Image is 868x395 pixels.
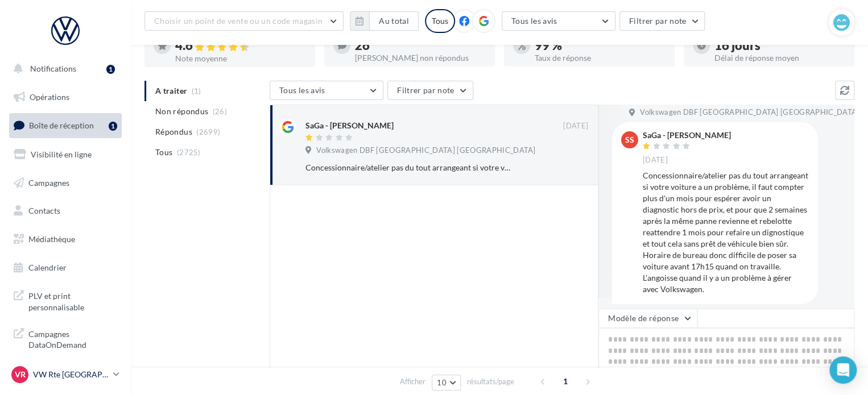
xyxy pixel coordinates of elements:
button: Tous les avis [502,11,615,31]
div: 99 % [535,39,666,52]
span: VR [15,369,26,380]
div: Concessionnaire/atelier pas du tout arrangeant si votre voiture a un problème, il faut compter pl... [643,170,809,295]
button: Filtrer par note [387,81,473,100]
div: 16 jours [714,39,845,52]
span: (2699) [196,127,220,136]
span: Volkswagen DBF [GEOGRAPHIC_DATA] [GEOGRAPHIC_DATA] [640,107,859,118]
span: Campagnes DataOnDemand [28,326,117,351]
p: VW Rte [GEOGRAPHIC_DATA] [33,369,109,380]
span: Opérations [30,92,69,102]
a: Campagnes DataOnDemand [7,322,124,355]
span: Tous les avis [279,85,325,95]
a: Opérations [7,85,124,109]
span: Tous les avis [511,16,557,26]
a: Médiathèque [7,227,124,251]
span: (2725) [177,148,201,157]
span: Calendrier [28,263,67,272]
button: Au total [350,11,419,31]
span: Choisir un point de vente ou un code magasin [154,16,323,26]
button: Notifications 1 [7,57,119,81]
span: Boîte de réception [29,120,94,130]
a: Visibilité en ligne [7,143,124,167]
span: Campagnes [28,177,69,187]
button: Filtrer par note [619,11,705,31]
div: Tous [425,9,455,33]
span: [DATE] [563,121,588,131]
span: (26) [213,107,227,116]
div: 1 [106,65,115,74]
div: Open Intercom Messenger [829,356,857,384]
span: Volkswagen DBF [GEOGRAPHIC_DATA] [GEOGRAPHIC_DATA] [316,145,535,156]
span: Médiathèque [28,234,75,244]
a: Boîte de réception1 [7,113,124,138]
span: 10 [437,378,447,387]
div: [PERSON_NAME] non répondus [355,54,486,62]
div: 1 [109,122,117,131]
button: Au total [369,11,419,31]
span: Tous [155,147,172,158]
span: PLV et print personnalisable [28,288,117,313]
div: Note moyenne [175,55,306,63]
button: Choisir un point de vente ou un code magasin [144,11,344,31]
span: Notifications [30,64,76,73]
a: Campagnes [7,171,124,195]
span: 1 [556,372,574,390]
a: VR VW Rte [GEOGRAPHIC_DATA] [9,364,122,385]
span: Afficher [400,376,425,387]
div: SaGa - [PERSON_NAME] [643,131,731,139]
button: 10 [432,375,461,390]
span: Visibilité en ligne [31,149,92,159]
button: Tous les avis [270,81,383,100]
a: Calendrier [7,256,124,280]
span: résultats/page [467,376,514,387]
div: 26 [355,39,486,52]
span: Non répondus [155,106,208,117]
a: Contacts [7,199,124,223]
div: 4.6 [175,39,306,52]
span: [DATE] [643,155,668,165]
div: Concessionnaire/atelier pas du tout arrangeant si votre voiture a un problème, il faut compter pl... [305,162,514,173]
button: Modèle de réponse [598,309,697,328]
span: SS [625,134,634,145]
div: Taux de réponse [535,54,666,62]
span: Contacts [28,206,60,215]
div: Délai de réponse moyen [714,54,845,62]
a: PLV et print personnalisable [7,284,124,317]
span: Répondus [155,126,192,138]
div: SaGa - [PERSON_NAME] [305,120,394,131]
